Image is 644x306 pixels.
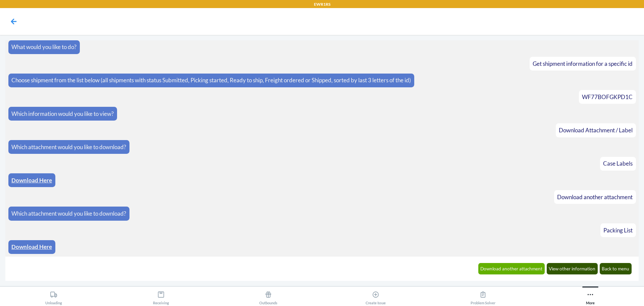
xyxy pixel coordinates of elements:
div: Problem Solver [471,288,495,305]
button: Create Issue [322,287,429,305]
span: Get shipment information for a specific id [533,60,633,67]
button: Back to menu [600,263,632,274]
div: Unloading [45,288,62,305]
a: Download Here [11,243,52,250]
button: Receiving [107,287,215,305]
div: More [586,288,595,305]
span: Download Attachment / Label [559,127,633,134]
div: Outbounds [259,288,277,305]
span: Download another attachment [557,193,633,201]
a: Download Here [11,177,52,184]
p: Which information would you like to view? [11,110,114,118]
span: WF77BOFGKPD1C [582,93,633,100]
p: Which attachment would you like to download? [11,143,126,151]
div: Receiving [153,288,169,305]
p: Which attachment would you like to download? [11,209,126,218]
span: Case Labels [603,160,633,167]
span: Packing List [603,227,633,234]
button: View other information [547,263,598,274]
button: Download another attachment [478,263,545,274]
p: What would you like to do? [11,43,76,51]
button: Outbounds [215,287,322,305]
div: Create Issue [366,288,386,305]
button: Problem Solver [429,287,537,305]
button: More [537,287,644,305]
p: EWR1RS [314,1,330,7]
p: Choose shipment from the list below (all shipments with status Submitted, Picking started, Ready ... [11,76,411,85]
